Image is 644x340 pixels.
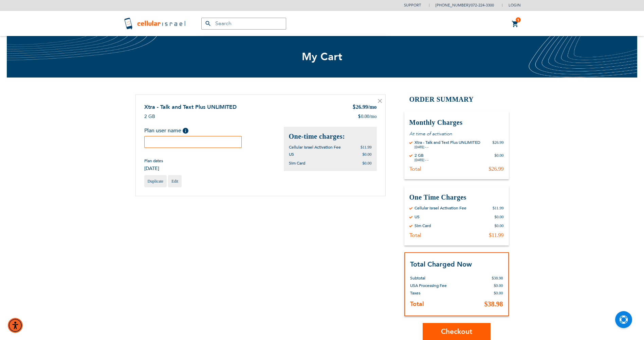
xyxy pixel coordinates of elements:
span: Plan user name [144,127,181,134]
div: $0.00 [495,214,504,220]
span: Sim Card [289,160,305,166]
span: My Cart [302,50,343,64]
span: $0.00 [363,152,372,157]
div: $0.00 [495,223,504,228]
span: Edit [171,179,178,184]
span: $0.00 [363,161,372,166]
span: $38.98 [484,300,503,308]
span: [DATE] [144,165,163,172]
a: Xtra - Talk and Text Plus UNLIMITED [144,103,237,111]
a: 072-224-3300 [471,3,494,8]
div: Sim Card [415,223,431,228]
div: 2 GB [415,153,428,158]
span: /mo [368,104,377,110]
div: US [415,214,420,220]
div: [DATE] - - [415,145,480,149]
img: Cellular Israel [124,17,188,30]
h2: One-time charges: [289,132,372,141]
div: [DATE] - - [415,158,428,162]
a: Duplicate [144,175,167,187]
span: USA Processing Fee [410,283,447,288]
a: [PHONE_NUMBER] [436,3,470,8]
span: Plan dates [144,158,163,164]
span: $0.00 [494,283,503,288]
div: Accessibility Menu [8,318,23,333]
div: Cellular Israel Activation Fee [415,205,466,211]
span: Help [183,128,188,134]
span: 2 GB [144,113,155,120]
div: Xtra - Talk and Text Plus UNLIMITED [415,140,480,145]
h3: One Time Charges [409,193,504,202]
span: $ [352,104,356,112]
span: $ [358,113,361,120]
span: Checkout [441,327,472,337]
div: $0.00 [495,153,504,162]
a: Support [404,3,421,8]
a: Edit [168,175,182,187]
strong: Total [410,300,424,308]
div: 0.00 [358,113,376,120]
span: Duplicate [148,179,164,184]
span: Login [509,3,521,8]
span: 1 [517,17,519,23]
span: $0.00 [494,291,503,295]
h2: Order Summary [404,95,509,104]
span: Cellular Israel Activation Fee [289,144,341,150]
a: 1 [512,20,519,28]
div: Total [409,166,421,172]
h3: Monthly Charges [409,118,504,127]
div: Total [409,232,421,239]
span: /mo [369,113,377,120]
li: / [429,0,494,10]
span: $38.98 [492,276,503,280]
div: $11.99 [489,232,503,239]
strong: Total Charged Now [410,260,472,269]
th: Taxes [410,289,472,297]
p: At time of activation [409,131,504,137]
span: US [289,152,294,157]
div: 26.99 [352,103,377,112]
div: $26.99 [493,140,504,149]
th: Subtotal [410,269,472,282]
div: $26.99 [489,166,504,172]
span: $11.99 [361,145,372,150]
div: $11.99 [493,205,504,211]
input: Search [201,18,286,30]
